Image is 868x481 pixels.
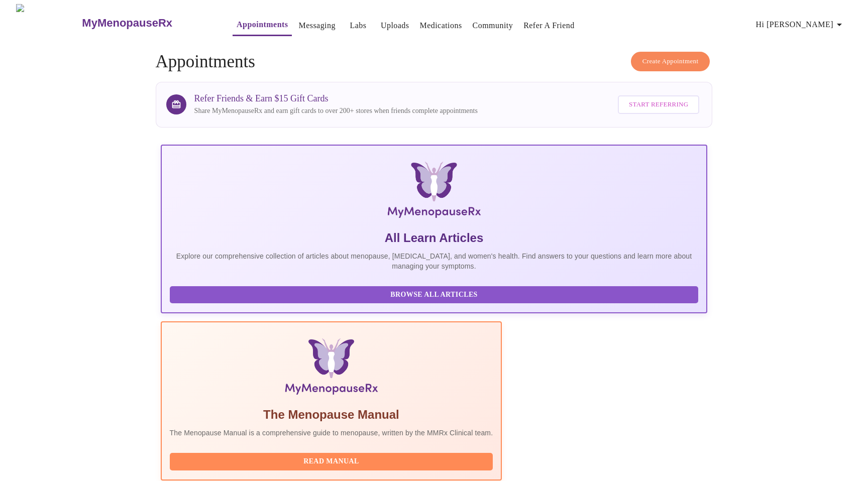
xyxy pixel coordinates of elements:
[16,4,81,42] img: MyMenopauseRx Logo
[221,338,442,399] img: Menopause Manual
[194,106,478,116] p: Share MyMenopauseRx and earn gift cards to over 200+ stores when friends complete appointments
[170,453,493,470] button: Read Manual
[381,19,409,33] a: Uploads
[618,95,699,114] button: Start Referring
[233,15,292,36] button: Appointments
[342,16,374,36] button: Labs
[473,19,513,33] a: Community
[415,16,466,36] button: Medications
[237,18,288,32] a: Appointments
[469,16,517,36] button: Community
[350,19,366,33] a: Labs
[180,289,689,301] span: Browse All Articles
[298,19,335,33] a: Messaging
[252,162,616,222] img: MyMenopauseRx Logo
[419,19,462,33] a: Medications
[615,90,702,119] a: Start Referring
[170,290,701,298] a: Browse All Articles
[156,52,713,72] h4: Appointments
[81,6,212,41] a: MyMenopauseRx
[170,428,493,438] p: The Menopause Manual is a comprehensive guide to menopause, written by the MMRx Clinical team.
[170,230,699,246] h5: All Learn Articles
[170,251,699,271] p: Explore our comprehensive collection of articles about menopause, [MEDICAL_DATA], and women's hea...
[180,455,483,468] span: Read Manual
[82,17,172,30] h3: MyMenopauseRx
[519,16,579,36] button: Refer a Friend
[631,52,710,71] button: Create Appointment
[629,99,688,110] span: Start Referring
[170,286,699,304] button: Browse All Articles
[642,56,699,67] span: Create Appointment
[377,16,413,36] button: Uploads
[194,93,478,104] h3: Refer Friends & Earn $15 Gift Cards
[170,407,493,423] h5: The Menopause Manual
[294,16,339,36] button: Messaging
[170,456,496,465] a: Read Manual
[523,19,575,33] a: Refer a Friend
[756,18,845,32] span: Hi [PERSON_NAME]
[752,15,849,35] button: Hi [PERSON_NAME]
